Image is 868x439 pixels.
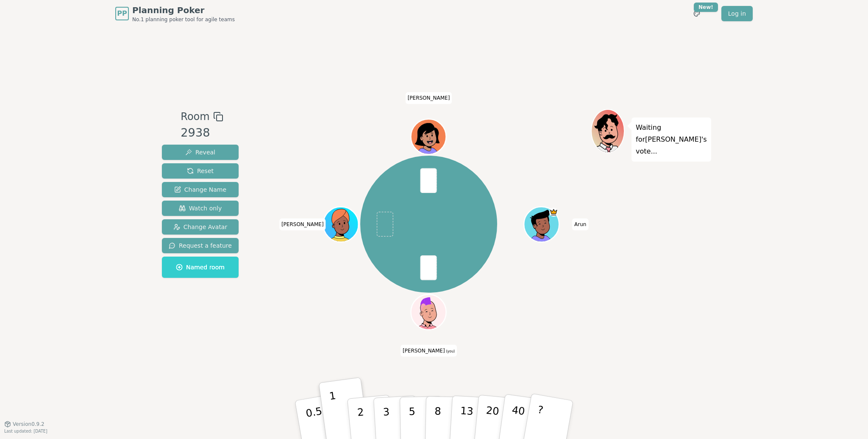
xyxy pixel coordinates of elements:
[162,219,239,235] button: Change Avatar
[162,182,239,197] button: Change Name
[4,421,45,428] button: Version0.9.2
[169,241,232,250] span: Request a feature
[179,204,222,213] span: Watch only
[445,349,455,353] span: (you)
[181,124,223,142] div: 2938
[162,145,239,160] button: Reveal
[162,238,239,253] button: Request a feature
[689,6,704,21] button: New!
[401,344,457,356] span: Click to change your name
[636,122,707,157] p: Waiting for [PERSON_NAME] 's vote...
[181,109,209,124] span: Room
[115,4,235,23] a: PPPlanning PokerNo.1 planning poker tool for agile teams
[176,263,225,271] span: Named room
[694,3,718,12] div: New!
[13,421,45,428] span: Version 0.9.2
[162,257,239,278] button: Named room
[185,148,215,157] span: Reveal
[173,223,228,231] span: Change Avatar
[162,163,239,179] button: Reset
[187,167,214,175] span: Reset
[328,390,341,436] p: 1
[279,218,326,230] span: Click to change your name
[174,185,226,194] span: Change Name
[549,208,558,217] span: Arun is the host
[572,218,588,230] span: Click to change your name
[406,92,452,104] span: Click to change your name
[117,8,127,19] span: PP
[412,295,445,328] button: Click to change your avatar
[721,6,753,21] a: Log in
[132,4,235,16] span: Planning Poker
[162,201,239,216] button: Watch only
[4,429,47,433] span: Last updated: [DATE]
[132,16,235,23] span: No.1 planning poker tool for agile teams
